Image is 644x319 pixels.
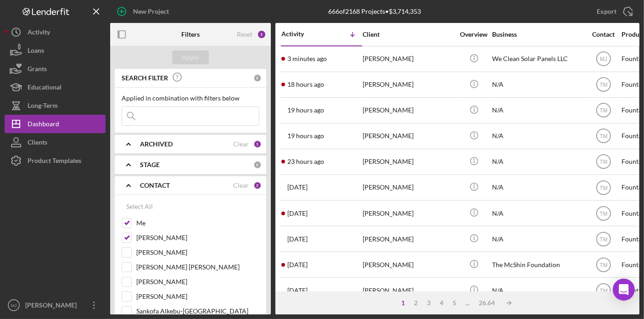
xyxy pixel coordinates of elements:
div: N/A [492,227,584,251]
b: CONTACT [140,182,170,189]
div: [PERSON_NAME] [363,175,454,200]
div: 26.64 [475,299,500,307]
div: Clear [233,140,249,148]
button: Clients [5,133,106,151]
div: Apply [182,50,199,64]
div: 2 [253,181,262,190]
button: Select All [122,197,157,216]
time: 2025-08-25 15:45 [287,235,308,243]
div: Activity [281,30,322,38]
button: Activity [5,23,106,41]
div: Grants [28,60,47,80]
time: 2025-08-21 18:43 [287,261,308,269]
time: 2025-08-27 20:43 [287,106,324,114]
b: ARCHIVED [140,140,173,148]
label: [PERSON_NAME] [136,292,259,301]
button: Dashboard [5,115,106,133]
div: The McShin Foundation [492,252,584,277]
label: Me [136,218,259,228]
div: N/A [492,124,584,148]
div: Activity [28,23,50,44]
div: 2 [410,299,423,307]
time: 2025-08-26 11:24 [287,184,308,191]
div: Contact [586,31,621,38]
time: 2025-08-27 21:18 [287,81,324,88]
text: TM [599,262,607,268]
div: [PERSON_NAME] [363,278,454,302]
time: 2025-08-28 15:17 [287,55,327,62]
div: [PERSON_NAME] [363,252,454,277]
div: Dashboard [28,115,59,135]
label: [PERSON_NAME] [136,248,259,257]
button: Export [588,2,639,21]
button: Educational [5,78,106,96]
text: TM [599,107,607,114]
text: TM [599,82,607,88]
div: Open Intercom Messenger [613,279,635,301]
div: 4 [436,299,448,307]
div: Select All [126,197,153,216]
text: TM [599,236,607,242]
div: [PERSON_NAME] [23,296,83,317]
div: New Project [133,2,169,21]
div: Reset [237,31,252,38]
button: MJ[PERSON_NAME] [5,296,106,314]
div: Overview [457,31,491,38]
div: Educational [28,78,62,99]
div: Product Templates [28,151,81,172]
time: 2025-08-27 20:33 [287,132,324,140]
div: 3 [257,30,266,39]
div: 1 [253,140,262,148]
div: N/A [492,278,584,302]
div: Export [597,2,616,21]
time: 2025-08-20 15:37 [287,287,308,294]
div: 3 [423,299,436,307]
label: [PERSON_NAME] [136,233,259,242]
div: N/A [492,98,584,123]
label: [PERSON_NAME] [136,277,259,286]
text: TM [599,159,607,165]
text: TM [599,287,607,294]
button: Loans [5,41,106,60]
div: [PERSON_NAME] [363,47,454,71]
button: Product Templates [5,151,106,170]
button: Long-Term [5,96,106,115]
time: 2025-08-26 01:39 [287,210,308,217]
label: [PERSON_NAME] [PERSON_NAME] [136,263,259,272]
time: 2025-08-27 16:03 [287,158,324,165]
text: MJ [11,303,17,308]
b: SEARCH FILTER [122,74,168,82]
text: TM [599,185,607,191]
div: [PERSON_NAME] [363,150,454,174]
div: 5 [448,299,461,307]
b: Filters [181,31,200,38]
button: Grants [5,60,106,78]
div: N/A [492,150,584,174]
div: [PERSON_NAME] [363,201,454,225]
div: [PERSON_NAME] [363,98,454,123]
div: [PERSON_NAME] [363,124,454,148]
div: N/A [492,175,584,200]
div: Clear [233,182,249,189]
div: Long-Term [28,96,58,117]
button: Apply [172,50,209,64]
div: ... [461,299,475,307]
div: Client [363,31,454,38]
b: STAGE [140,161,160,168]
div: [PERSON_NAME] [363,73,454,97]
div: Business [492,31,584,38]
div: N/A [492,201,584,225]
button: New Project [110,2,178,21]
div: N/A [492,73,584,97]
text: TM [599,210,607,217]
text: MJ [600,56,607,62]
div: 1 [397,299,410,307]
label: Sankofa Alkebu-[GEOGRAPHIC_DATA] [136,307,259,316]
div: 0 [253,161,262,169]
